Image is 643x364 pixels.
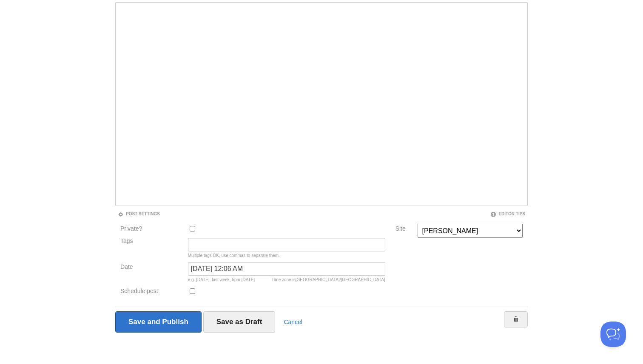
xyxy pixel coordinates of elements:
label: Date [120,264,183,272]
a: Post Settings [118,212,160,216]
input: Save and Publish [115,311,202,333]
input: Save as Draft [203,311,276,333]
label: Private? [120,226,183,234]
label: Tags [118,238,185,244]
div: Time zone is [271,278,385,282]
div: Multiple tags OK, use commas to separate them. [188,254,385,258]
label: Schedule post [120,288,183,296]
a: Editor Tips [490,212,525,216]
iframe: Help Scout Beacon - Open [600,322,626,347]
span: [GEOGRAPHIC_DATA]/[GEOGRAPHIC_DATA] [296,277,385,282]
label: Site [395,226,413,234]
a: Cancel [284,319,302,325]
div: e.g. [DATE], last week, 5pm [DATE] [188,278,385,282]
